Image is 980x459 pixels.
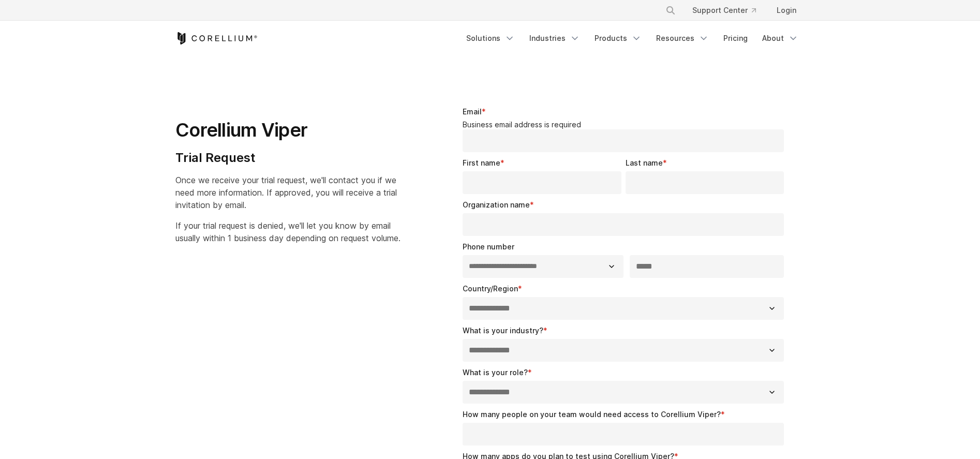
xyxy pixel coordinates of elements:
[175,119,400,142] h1: Corellium Viper
[661,1,680,20] button: Search
[463,200,530,209] span: Organization name
[463,368,528,377] span: What is your role?
[463,107,482,116] span: Email
[717,29,754,48] a: Pricing
[650,29,715,48] a: Resources
[460,29,521,48] a: Solutions
[175,32,258,45] a: Corellium Home
[523,29,586,48] a: Industries
[768,1,805,20] a: Login
[626,158,663,167] span: Last name
[588,29,648,48] a: Products
[463,284,518,293] span: Country/Region
[463,242,514,251] span: Phone number
[653,1,805,20] div: Navigation Menu
[175,220,400,243] span: If your trial request is denied, we'll let you know by email usually within 1 business day depend...
[756,29,805,48] a: About
[463,158,500,167] span: First name
[684,1,764,20] a: Support Center
[175,150,400,166] h4: Trial Request
[175,175,397,210] span: Once we receive your trial request, we'll contact you if we need more information. If approved, y...
[463,410,721,419] span: How many people on your team would need access to Corellium Viper?
[463,326,543,335] span: What is your industry?
[460,29,805,48] div: Navigation Menu
[463,120,788,129] legend: Business email address is required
